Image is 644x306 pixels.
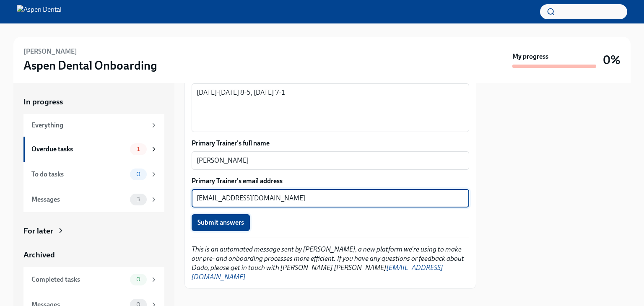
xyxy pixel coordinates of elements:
h6: [PERSON_NAME] [23,47,77,56]
span: 0 [131,276,145,283]
label: Primary Trainer's full name [192,139,469,148]
button: Submit answers [192,214,250,231]
textarea: [DATE]-[DATE] 8-5, [DATE] 7-1 [197,88,464,128]
div: Messages [31,195,127,204]
a: Overdue tasks1 [23,137,164,162]
a: Messages3 [23,187,164,212]
strong: My progress [512,52,548,61]
span: 0 [131,171,145,177]
label: Primary Trainer's email address [192,176,469,186]
span: Submit answers [197,218,244,227]
a: In progress [23,96,164,107]
div: For later [23,226,53,236]
img: Aspen Dental [17,5,62,18]
div: Everything [31,121,147,130]
a: Completed tasks0 [23,267,164,292]
textarea: [EMAIL_ADDRESS][DOMAIN_NAME] [197,193,464,203]
span: 3 [132,196,145,202]
a: Everything [23,114,164,137]
em: This is an automated message sent by [PERSON_NAME], a new platform we're using to make our pre- a... [192,245,464,281]
a: For later [23,226,164,236]
h3: Aspen Dental Onboarding [23,58,157,73]
div: To do tasks [31,170,127,179]
a: To do tasks0 [23,162,164,187]
a: Archived [23,249,164,260]
div: Overdue tasks [31,145,127,154]
div: Completed tasks [31,275,127,284]
textarea: [PERSON_NAME] [197,156,464,166]
h3: 0% [603,52,621,67]
span: 1 [132,146,145,152]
